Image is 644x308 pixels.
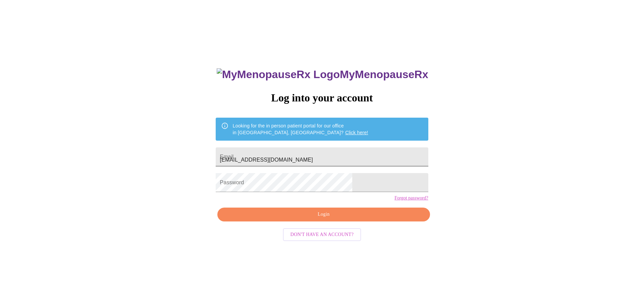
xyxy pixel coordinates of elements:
h3: Log into your account [216,92,428,104]
a: Don't have an account? [281,231,363,237]
div: Looking for the in person patient portal for our office in [GEOGRAPHIC_DATA], [GEOGRAPHIC_DATA]? [233,120,368,139]
img: MyMenopauseRx Logo [217,68,340,81]
button: Login [217,208,430,221]
span: Don't have an account? [290,231,354,239]
h3: MyMenopauseRx [217,68,428,81]
span: Login [225,210,422,219]
a: Forgot password? [395,195,428,201]
a: Click here! [345,130,368,135]
button: Don't have an account? [283,228,361,241]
